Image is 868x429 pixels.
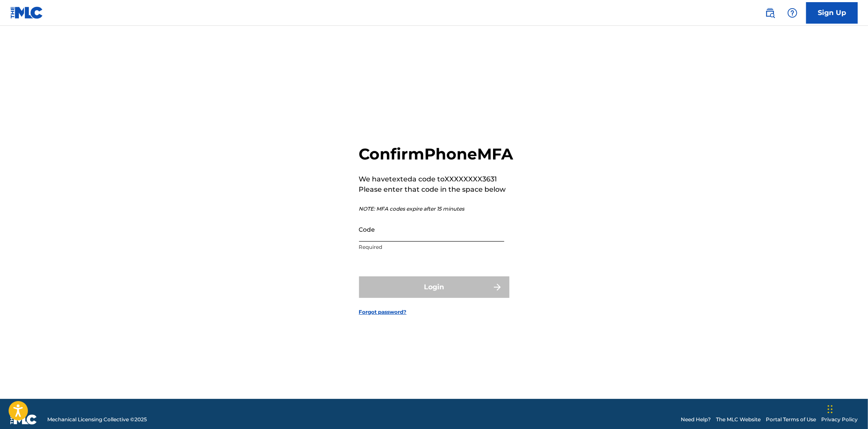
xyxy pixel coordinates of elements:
a: Public Search [761,4,779,21]
span: Mechanical Licensing Collective © 2025 [47,416,147,423]
img: help [787,8,798,18]
p: We have texted a code to XXXXXXXX3631 [359,174,514,184]
a: The MLC Website [716,416,761,423]
a: Sign Up [806,2,858,24]
h2: Confirm Phone MFA [359,144,514,164]
img: logo [10,414,37,425]
div: Help [784,4,801,21]
p: Required [359,243,504,251]
iframe: Chat Widget [825,388,868,429]
a: Portal Terms of Use [766,416,816,423]
a: Forgot password? [359,308,407,316]
div: Drag [828,396,833,422]
p: NOTE: MFA codes expire after 15 minutes [359,205,514,213]
a: Privacy Policy [821,416,858,423]
p: Please enter that code in the space below [359,184,514,195]
img: MLC Logo [10,6,43,19]
img: search [765,8,775,18]
a: Need Help? [681,416,711,423]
